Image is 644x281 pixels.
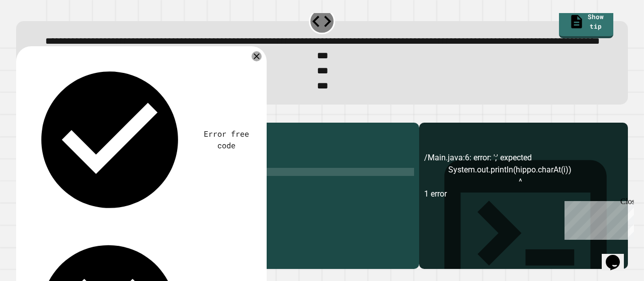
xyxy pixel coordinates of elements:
[4,4,69,64] div: Chat with us now!Close
[424,152,623,268] div: /Main.java:6: error: ';' expected System.out.println(hippo.charAt(i)) ^ 1 error
[559,7,614,39] a: Show tip
[602,241,634,271] iframe: chat widget
[560,197,634,240] iframe: chat widget
[202,128,252,151] div: Error free code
